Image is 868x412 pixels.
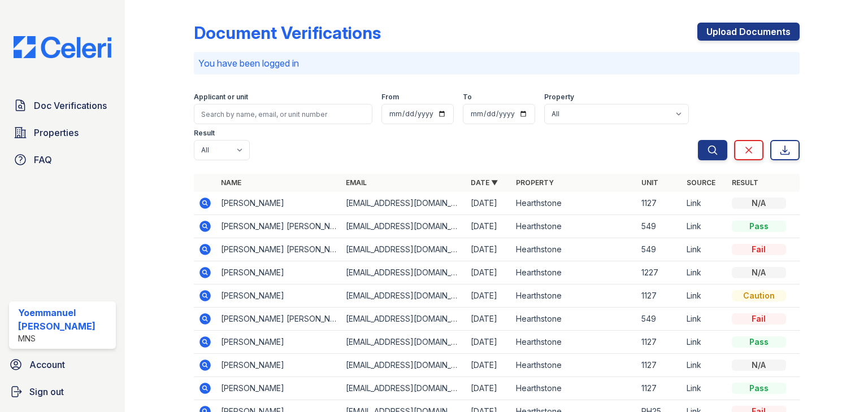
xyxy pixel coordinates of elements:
[5,36,120,58] img: CE_Logo_Blue-a8612792a0a2168367f1c8372b55b34899dd931a85d93a1a3d3e32e68fde9ad4.png
[216,284,341,308] td: [PERSON_NAME]
[511,308,636,331] td: Hearthstone
[216,215,341,238] td: [PERSON_NAME] [PERSON_NAME]
[381,93,399,102] label: From
[637,261,682,284] td: 1227
[732,178,758,187] a: Result
[511,284,636,308] td: Hearthstone
[216,308,341,331] td: [PERSON_NAME] [PERSON_NAME]
[682,261,727,284] td: Link
[341,215,466,238] td: [EMAIL_ADDRESS][DOMAIN_NAME]
[732,336,786,348] div: Pass
[466,331,511,354] td: [DATE]
[29,358,65,371] span: Account
[466,261,511,284] td: [DATE]
[466,192,511,215] td: [DATE]
[34,99,107,112] span: Doc Verifications
[466,354,511,377] td: [DATE]
[216,261,341,284] td: [PERSON_NAME]
[466,215,511,238] td: [DATE]
[216,192,341,215] td: [PERSON_NAME]
[341,192,466,215] td: [EMAIL_ADDRESS][DOMAIN_NAME]
[544,93,574,102] label: Property
[341,377,466,400] td: [EMAIL_ADDRESS][DOMAIN_NAME]
[682,308,727,331] td: Link
[9,121,116,144] a: Properties
[466,238,511,261] td: [DATE]
[511,238,636,261] td: Hearthstone
[511,192,636,215] td: Hearthstone
[194,23,381,43] div: Document Verifications
[637,215,682,238] td: 549
[341,354,466,377] td: [EMAIL_ADDRESS][DOMAIN_NAME]
[697,23,800,41] a: Upload Documents
[732,244,786,255] div: Fail
[341,284,466,308] td: [EMAIL_ADDRESS][DOMAIN_NAME]
[682,284,727,308] td: Link
[194,129,215,138] label: Result
[641,178,658,187] a: Unit
[341,261,466,284] td: [EMAIL_ADDRESS][DOMAIN_NAME]
[216,377,341,400] td: [PERSON_NAME]
[637,284,682,308] td: 1127
[466,377,511,400] td: [DATE]
[511,331,636,354] td: Hearthstone
[637,308,682,331] td: 549
[194,104,372,124] input: Search by name, email, or unit number
[346,178,367,187] a: Email
[682,192,727,215] td: Link
[341,331,466,354] td: [EMAIL_ADDRESS][DOMAIN_NAME]
[732,360,786,371] div: N/A
[18,306,111,333] div: Yoemmanuel [PERSON_NAME]
[34,126,79,139] span: Properties
[511,377,636,400] td: Hearthstone
[9,94,116,117] a: Doc Verifications
[29,385,64,398] span: Sign out
[216,238,341,261] td: [PERSON_NAME] [PERSON_NAME]
[732,290,786,301] div: Caution
[732,313,786,325] div: Fail
[18,333,111,344] div: MNS
[637,192,682,215] td: 1127
[682,238,727,261] td: Link
[34,153,52,166] span: FAQ
[466,308,511,331] td: [DATE]
[198,56,795,70] p: You have been logged in
[5,353,120,376] a: Account
[471,178,498,187] a: Date ▼
[463,93,472,102] label: To
[637,354,682,377] td: 1127
[516,178,554,187] a: Property
[732,267,786,278] div: N/A
[732,198,786,209] div: N/A
[511,261,636,284] td: Hearthstone
[216,331,341,354] td: [PERSON_NAME]
[637,377,682,400] td: 1127
[682,354,727,377] td: Link
[9,148,116,171] a: FAQ
[637,238,682,261] td: 549
[687,178,715,187] a: Source
[682,331,727,354] td: Link
[511,354,636,377] td: Hearthstone
[466,284,511,308] td: [DATE]
[5,380,120,403] a: Sign out
[511,215,636,238] td: Hearthstone
[216,354,341,377] td: [PERSON_NAME]
[341,308,466,331] td: [EMAIL_ADDRESS][DOMAIN_NAME]
[732,221,786,232] div: Pass
[732,383,786,394] div: Pass
[637,331,682,354] td: 1127
[221,178,241,187] a: Name
[682,377,727,400] td: Link
[194,93,248,102] label: Applicant or unit
[341,238,466,261] td: [EMAIL_ADDRESS][DOMAIN_NAME]
[682,215,727,238] td: Link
